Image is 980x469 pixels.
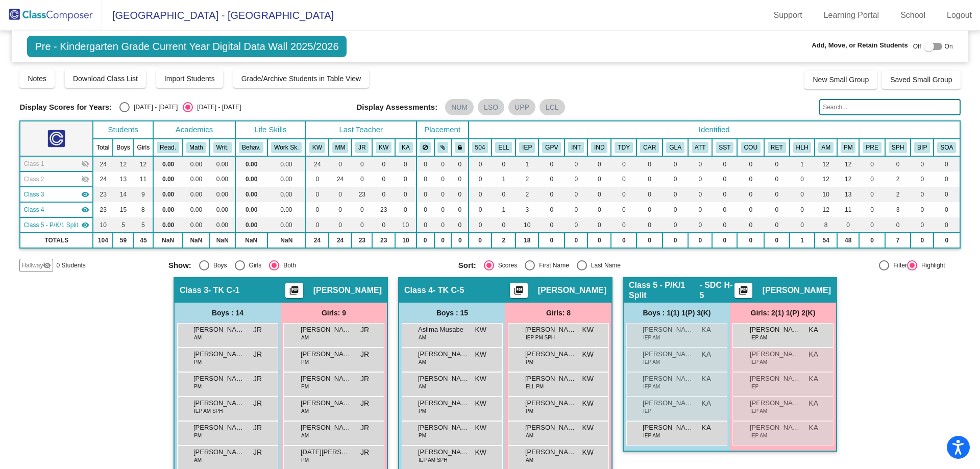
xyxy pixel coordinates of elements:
td: 0 [911,156,934,171]
td: 0 [587,202,611,217]
mat-icon: visibility [81,206,89,214]
td: 15 [113,202,133,217]
th: Previously Retained [764,139,790,156]
td: 0 [452,202,469,217]
td: 0 [452,156,469,171]
button: HLH [793,142,812,153]
td: 3 [516,202,538,217]
td: 0 [737,217,764,233]
td: 0 [372,171,395,187]
td: 0 [395,171,416,187]
th: Tardy Often [611,139,636,156]
mat-icon: visibility_off [81,160,89,168]
td: 0 [352,217,372,233]
td: Kayo Alencastre - SDC H-5 [20,217,93,233]
td: 0.00 [235,202,267,217]
th: Individualized Education Plan [516,139,538,156]
td: 1 [790,156,815,171]
button: Print Students Details [510,283,528,298]
span: Grade/Archive Students in Table View [241,75,361,83]
th: Karen Wilk [306,139,329,156]
span: Off [913,42,921,51]
td: 12 [815,156,837,171]
td: 0 [538,187,565,202]
button: Import Students [156,69,223,88]
button: Notes [19,69,55,88]
th: Attended Preschool [859,139,885,156]
td: 0.00 [183,217,210,233]
td: Melissa Miller - TK H-4 [20,171,93,187]
td: 0 [452,217,469,233]
button: Math [186,142,206,153]
mat-chip: LSO [478,99,504,115]
td: 0 [712,217,737,233]
td: 0.00 [235,156,267,171]
td: 0 [764,202,790,217]
td: 0 [587,217,611,233]
td: 0 [859,171,885,187]
td: 0 [329,187,352,202]
td: 0.00 [210,217,235,233]
td: 2 [516,171,538,187]
th: Academics [153,121,235,139]
td: 0 [416,171,434,187]
div: [DATE] - [DATE] [193,103,241,112]
button: GLA [666,142,684,153]
td: 0.00 [183,187,210,202]
td: 0.00 [210,171,235,187]
td: 8 [134,202,153,217]
td: 10 [93,217,113,233]
a: Support [766,7,811,23]
td: 0 [469,171,492,187]
td: 0 [587,156,611,171]
td: 0 [663,156,688,171]
td: 0 [329,202,352,217]
td: 0 [636,171,663,187]
td: 0.00 [183,156,210,171]
td: 0 [452,187,469,202]
span: Display Assessments: [357,103,438,112]
td: 0 [934,156,960,171]
mat-chip: UPP [508,99,535,115]
th: Keep with teacher [452,139,469,156]
button: Grade/Archive Students in Table View [233,69,370,88]
button: BIP [914,142,930,153]
td: 0 [911,202,934,217]
button: ELL [495,142,512,153]
td: 0 [712,171,737,187]
td: 0.00 [153,171,183,187]
td: 3 [885,202,911,217]
td: 0 [565,171,587,187]
button: SST [716,142,733,153]
th: Kayo Alencastre [395,139,416,156]
th: SOAR (McKinney-Vento, Foster Youth) [934,139,960,156]
button: KW [376,142,391,153]
td: 0 [352,171,372,187]
td: 0 [492,217,516,233]
a: Logout [939,7,980,23]
td: 0 [663,202,688,217]
span: Class 5 - P/K/1 Split [23,220,78,230]
button: JR [355,142,369,153]
td: 0 [611,217,636,233]
td: 0 [469,202,492,217]
td: 12 [815,202,837,217]
td: 0.00 [267,187,306,202]
td: 0 [737,171,764,187]
th: Wears Glasses [663,139,688,156]
mat-icon: visibility_off [81,175,89,183]
td: 0.00 [183,202,210,217]
th: Keep away students [416,139,434,156]
mat-chip: LCL [540,99,565,115]
td: 0 [885,217,911,233]
td: 0 [352,202,372,217]
td: 0 [636,187,663,202]
td: 23 [93,202,113,217]
td: 0 [492,156,516,171]
button: CAR [640,142,659,153]
td: 0 [395,202,416,217]
td: 0 [911,171,934,187]
button: Download Class List [65,69,146,88]
td: 0 [934,202,960,217]
td: 0.00 [210,202,235,217]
